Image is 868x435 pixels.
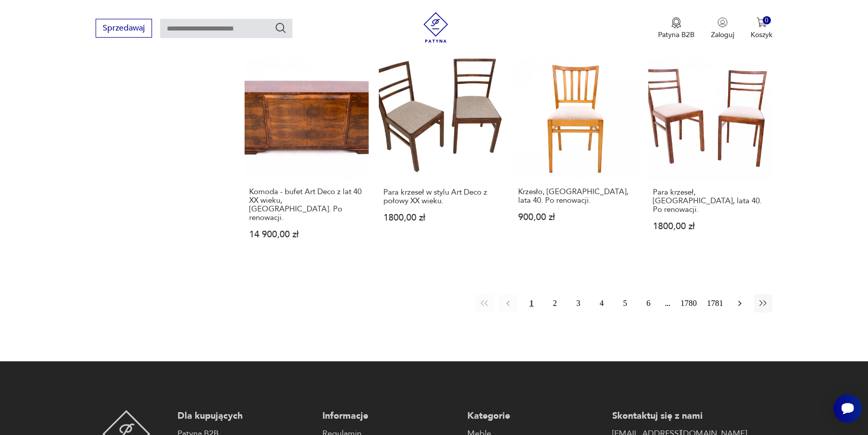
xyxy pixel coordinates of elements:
[751,30,772,40] p: Koszyk
[518,188,634,205] h3: Krzesło, [GEOGRAPHIC_DATA], lata 40. Po renowacji.
[177,410,312,422] p: Dla kupujących
[96,19,152,38] button: Sprzedawaj
[592,294,611,313] button: 4
[671,17,681,28] img: Ikona medalu
[653,222,768,231] p: 1800,00 zł
[249,230,365,239] p: 14 900,00 zł
[546,294,564,313] button: 2
[275,22,287,34] button: Szukaj
[763,16,771,25] div: 0
[467,410,602,422] p: Kategorie
[704,294,726,313] button: 1781
[249,188,365,222] h3: Komoda - bufet Art Deco z lat 40 XX wieku, [GEOGRAPHIC_DATA]. Po renowacji.
[711,17,734,40] button: Zaloguj
[658,17,695,40] a: Ikona medaluPatyna B2B
[757,17,767,27] img: Ikona koszyka
[653,188,768,214] h3: Para krzeseł, [GEOGRAPHIC_DATA], lata 40. Po renowacji.
[616,294,634,313] button: 5
[522,294,541,313] button: 1
[379,55,503,259] a: Para krzeseł w stylu Art Deco z połowy XX wieku.Para krzeseł w stylu Art Deco z połowy XX wieku.1...
[96,25,152,33] a: Sprzedawaj
[833,394,862,423] iframe: Smartsupp widget button
[245,55,369,259] a: Komoda - bufet Art Deco z lat 40 XX wieku, Polska. Po renowacji.Komoda - bufet Art Deco z lat 40 ...
[658,30,695,40] p: Patyna B2B
[678,294,699,313] button: 1780
[569,294,587,313] button: 3
[518,213,634,222] p: 900,00 zł
[639,294,657,313] button: 6
[322,410,457,422] p: Informacje
[383,213,499,222] p: 1800,00 zł
[751,17,772,40] button: 0Koszyk
[648,55,773,259] a: Para krzeseł, Polska, lata 40. Po renowacji.Para krzeseł, [GEOGRAPHIC_DATA], lata 40. Po renowacj...
[717,17,728,27] img: Ikonka użytkownika
[383,188,499,205] h3: Para krzeseł w stylu Art Deco z połowy XX wieku.
[514,55,638,259] a: Krzesło, Polska, lata 40. Po renowacji.Krzesło, [GEOGRAPHIC_DATA], lata 40. Po renowacji.900,00 zł
[658,17,695,40] button: Patyna B2B
[711,30,734,40] p: Zaloguj
[421,12,451,43] img: Patyna - sklep z meblami i dekoracjami vintage
[612,410,747,422] p: Skontaktuj się z nami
